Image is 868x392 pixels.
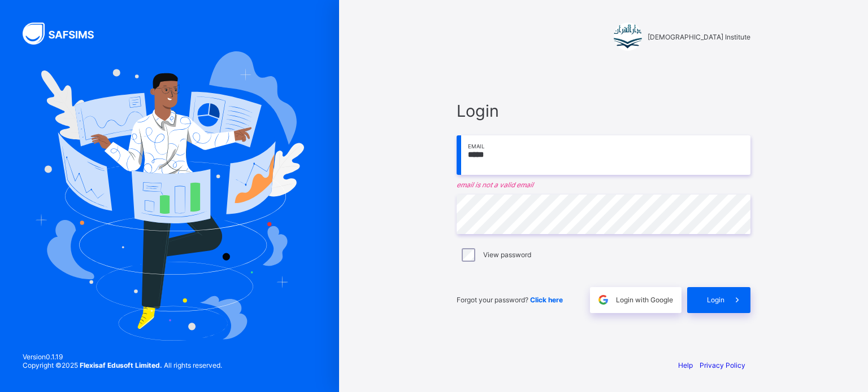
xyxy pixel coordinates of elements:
[597,293,610,306] img: google.396cfc9801f0270233282035f929180a.svg
[530,296,563,304] a: Click here
[23,361,222,369] span: Copyright © 2025 All rights reserved.
[35,51,304,340] img: Hero Image
[80,361,162,369] strong: Flexisaf Edusoft Limited.
[457,296,563,304] span: Forgot your password?
[700,361,745,369] a: Privacy Policy
[457,180,750,189] em: email is not a valid email
[616,296,673,304] span: Login with Google
[678,361,693,369] a: Help
[648,33,750,41] span: [DEMOGRAPHIC_DATA] Institute
[23,353,222,361] span: Version 0.1.19
[457,101,750,121] span: Login
[483,250,531,259] label: View password
[23,23,107,45] img: SAFSIMS Logo
[707,296,724,304] span: Login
